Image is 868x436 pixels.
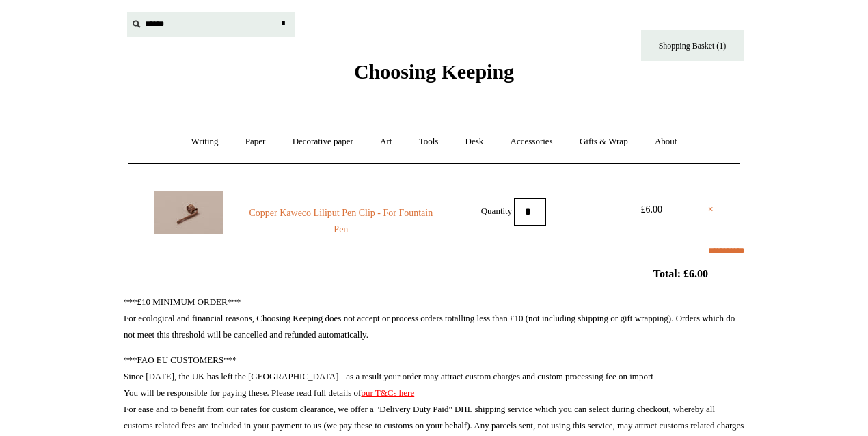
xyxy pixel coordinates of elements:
h2: Total: £6.00 [92,267,776,280]
p: ***£10 MINIMUM ORDER*** For ecological and financial reasons, Choosing Keeping does not accept or... [124,294,744,343]
a: Desk [453,124,496,160]
a: Accessories [498,124,565,160]
a: Art [368,124,404,160]
a: × [708,202,714,218]
a: About [642,124,690,160]
a: our T&Cs here [361,387,414,398]
a: Tools [407,124,451,160]
img: Copper Kaweco Liliput Pen Clip - For Fountain Pen [154,191,223,234]
a: Writing [179,124,231,160]
a: Copper Kaweco Liliput Pen Clip - For Fountain Pen [248,205,434,238]
a: Choosing Keeping [354,71,514,81]
span: Choosing Keeping [354,60,514,83]
label: Quantity [481,205,513,215]
a: Gifts & Wrap [567,124,640,160]
div: £6.00 [621,202,682,218]
a: Shopping Basket (1) [641,30,744,61]
a: Paper [233,124,278,160]
a: Decorative paper [280,124,366,160]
